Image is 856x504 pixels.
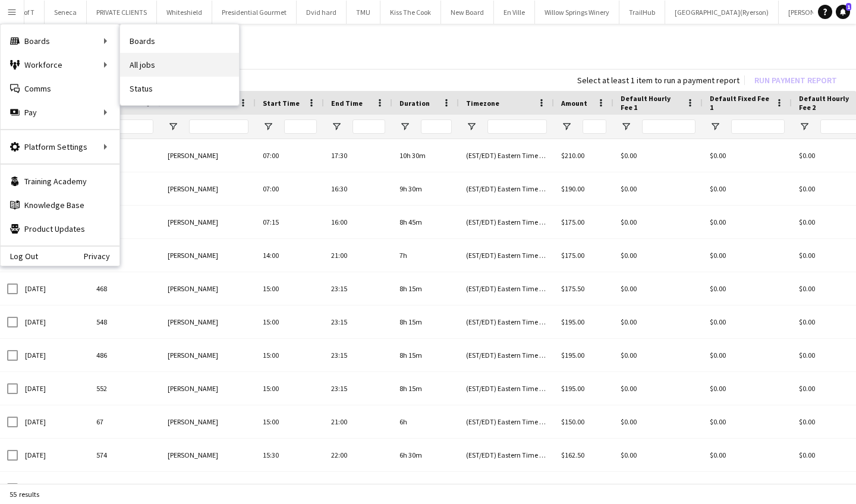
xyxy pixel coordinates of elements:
div: 22:00 [324,439,392,471]
a: Boards [120,29,239,53]
div: (EST/EDT) Eastern Time ([GEOGRAPHIC_DATA] & [GEOGRAPHIC_DATA]) [459,272,554,305]
span: [PERSON_NAME] [168,384,218,393]
input: Workforce ID Filter Input [118,119,153,134]
span: End Time [331,99,363,108]
input: Start Time Filter Input [284,119,317,134]
div: 15:00 [256,272,324,305]
div: $0.00 [613,405,703,438]
a: All jobs [120,53,239,77]
a: Product Updates [1,217,119,241]
span: Duration [399,99,430,108]
span: [PERSON_NAME] [168,251,218,260]
div: $0.00 [703,272,792,305]
div: (EST/EDT) Eastern Time ([GEOGRAPHIC_DATA] & [GEOGRAPHIC_DATA]) [459,172,554,205]
span: [PERSON_NAME] [168,151,218,160]
div: $0.00 [613,172,703,205]
div: $0.00 [613,339,703,371]
div: 9h 30m [392,172,459,205]
div: Select at least 1 item to run a payment report [577,75,739,86]
div: 552 [89,372,160,405]
div: Boards [1,29,119,53]
button: Open Filter Menu [263,121,273,132]
div: $0.00 [703,139,792,172]
span: $175.50 [561,284,584,293]
div: 07:00 [256,172,324,205]
div: 23:15 [324,339,392,371]
div: 6h 30m [392,439,459,471]
span: Timezone [466,99,499,108]
div: 15:00 [256,372,324,405]
div: Platform Settings [1,135,119,159]
div: [DATE] [18,339,89,371]
span: [PERSON_NAME] [168,218,218,226]
div: (EST/EDT) Eastern Time ([GEOGRAPHIC_DATA] & [GEOGRAPHIC_DATA]) [459,139,554,172]
div: 07:00 [256,139,324,172]
div: 114 [89,239,160,272]
div: [DATE] [18,439,89,471]
div: (EST/EDT) Eastern Time ([GEOGRAPHIC_DATA] & [GEOGRAPHIC_DATA]) [459,305,554,338]
div: 67 [89,405,160,438]
a: Status [120,77,239,100]
button: Open Filter Menu [466,121,477,132]
div: $0.00 [613,439,703,471]
button: U of T [8,1,45,24]
div: 8h 15m [392,305,459,338]
div: 23:15 [324,372,392,405]
div: 486 [89,339,160,371]
div: $0.00 [613,239,703,272]
div: $0.00 [613,139,703,172]
span: $150.00 [561,417,584,426]
div: 8h 15m [392,372,459,405]
span: $175.00 [561,218,584,226]
div: $0.00 [613,305,703,338]
span: Amount [561,99,587,108]
div: $0.00 [703,439,792,471]
div: 14 [89,206,160,238]
div: 23:15 [324,272,392,305]
div: 16:30 [324,172,392,205]
div: $0.00 [613,372,703,405]
div: $0.00 [703,405,792,438]
span: $162.50 [561,451,584,459]
span: $195.00 [561,384,584,393]
div: 8h 15m [392,272,459,305]
div: 574 [89,439,160,471]
div: 16:00 [324,206,392,238]
span: [PERSON_NAME] [168,184,218,193]
button: [GEOGRAPHIC_DATA](Ryerson) [665,1,779,24]
div: 8h 45m [392,206,459,238]
span: 1 [846,3,851,11]
div: 21:00 [324,405,392,438]
button: Open Filter Menu [331,121,342,132]
span: [PERSON_NAME] [168,417,218,426]
a: Training Academy [1,169,119,193]
a: Knowledge Base [1,193,119,217]
span: $210.00 [561,151,584,160]
div: $0.00 [613,206,703,238]
button: Open Filter Menu [561,121,572,132]
button: New Board [441,1,494,24]
div: $0.00 [703,206,792,238]
button: TMU [347,1,380,24]
div: (EST/EDT) Eastern Time ([GEOGRAPHIC_DATA] & [GEOGRAPHIC_DATA]) [459,339,554,371]
button: Kiss The Cook [380,1,441,24]
button: En Ville [494,1,535,24]
a: Comms [1,77,119,100]
div: 15:00 [256,339,324,371]
input: Amount Filter Input [583,119,606,134]
div: 468 [89,272,160,305]
button: Willow Springs Winery [535,1,619,24]
div: [DATE] [18,272,89,305]
div: 548 [89,305,160,338]
span: [PERSON_NAME] [168,451,218,459]
div: $0.00 [703,239,792,272]
button: TrailHub [619,1,665,24]
button: PRIVATE CLIENTS [87,1,157,24]
button: Open Filter Menu [621,121,631,132]
div: Pay [1,100,119,124]
div: 7h [392,239,459,272]
button: Dvid hard [297,1,347,24]
button: Whiteshield [157,1,212,24]
button: Open Filter Menu [710,121,720,132]
input: Timezone Filter Input [487,119,547,134]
